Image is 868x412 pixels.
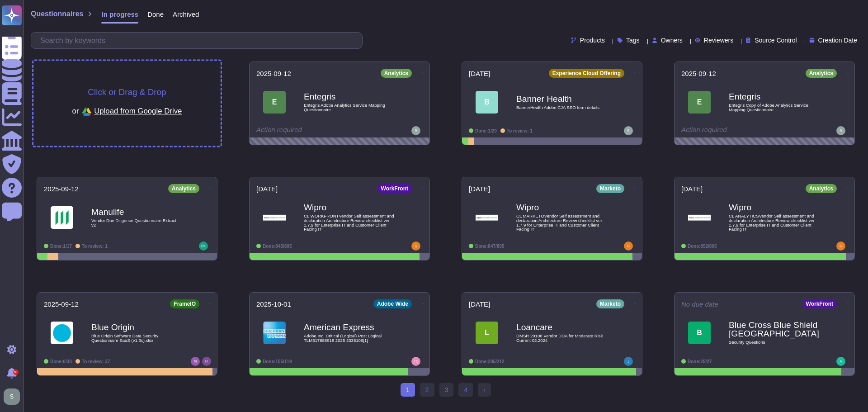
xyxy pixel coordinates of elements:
[304,103,394,112] span: Entegris Adobe Analytics Service Mapping Questionnaire
[818,37,857,43] span: Creation Date
[681,70,716,77] span: 2025-09-12
[44,301,79,308] span: 2025-09-12
[191,357,200,366] img: user
[304,334,394,342] span: Adobe Inc. Critical (Logical) Post Logical TLM317888918 2025 2338106[1]
[806,69,837,78] div: Analytics
[94,107,182,115] span: Upload from Google Drive
[516,334,607,342] span: DMSR 29108 Vendor DDA for Moderate Risk Current 02.2024
[170,299,199,308] div: FrameIO
[476,322,498,344] div: L
[304,203,394,212] b: Wipro
[377,184,412,193] div: WorkFront
[401,383,415,397] span: 1
[173,11,199,18] span: Archived
[88,88,166,96] span: Click or Drag & Drop
[44,185,79,192] span: 2025-09-12
[13,369,19,375] div: 9+
[51,322,73,344] img: Logo
[729,214,819,231] span: CL ANALYTICSVendor Self assessment and declaration Architecture Review checklist ver 1.7.9 for En...
[661,37,683,43] span: Owners
[263,322,286,344] img: Logo
[806,184,837,193] div: Analytics
[91,334,182,342] span: Blue Origin Software Data Security Questionnaire SaaS (v1.3c).xlsx
[91,323,182,331] b: Blue Origin
[82,244,108,249] span: To review: 1
[4,388,20,405] img: user
[469,185,490,192] span: [DATE]
[681,126,792,135] div: Action required
[411,357,420,366] img: user
[469,70,490,77] span: [DATE]
[263,206,286,229] img: Logo
[256,301,291,308] span: 2025-10-01
[476,91,498,114] div: B
[256,70,291,77] span: 2025-09-12
[836,357,845,366] img: user
[626,37,640,43] span: Tags
[476,206,498,229] img: Logo
[516,203,607,212] b: Wipro
[688,359,712,364] span: Done: 25/27
[624,242,633,251] img: user
[516,105,607,110] span: BannerHealth Adobe CJA SSO form details
[36,33,362,48] input: Search by keywords
[836,242,845,251] img: user
[263,359,292,364] span: Done: 105/119
[101,11,138,18] span: In progress
[256,126,367,135] div: Action required
[729,321,819,338] b: Blue Cross Blue Shield [GEOGRAPHIC_DATA]
[836,126,845,135] img: user
[256,185,278,192] span: [DATE]
[516,95,607,103] b: Banner Health
[199,242,208,251] img: user
[507,128,533,133] span: To review: 1
[168,184,199,193] div: Analytics
[596,299,624,308] div: Marketo
[304,214,394,231] span: CL WORKFRONTVendor Self assessment and declaration Architecture Review checklist ver 1.7.9 for En...
[50,359,72,364] span: Done: 0/38
[411,126,420,135] img: user
[263,91,286,114] div: E
[91,208,182,216] b: Manulife
[31,10,83,18] span: Questionnaires
[475,359,505,364] span: Done: 205/212
[688,322,711,344] div: B
[458,383,473,397] a: 4
[263,244,292,249] span: Done: 845/895
[688,206,711,229] img: Logo
[681,185,703,192] span: [DATE]
[704,37,733,43] span: Reviewers
[624,357,633,366] img: user
[50,244,72,249] span: Done: 1/17
[202,357,211,366] img: user
[82,359,110,364] span: To review: 37
[483,386,486,393] span: ›
[624,126,633,135] img: user
[2,387,26,407] button: user
[381,69,412,78] div: Analytics
[681,301,718,308] span: No due date
[304,92,394,101] b: Entegris
[147,11,164,18] span: Done
[549,69,624,78] div: Experience Cloud Offering
[91,218,182,227] span: Vendor Due Diligence Questionnaire Extract v2
[439,383,454,397] a: 3
[411,242,420,251] img: user
[516,214,607,231] span: CL MARKETOVendor Self assessment and declaration Architecture Review checklist ver 1.7.9 for Ente...
[729,103,819,112] span: Entegris Copy of Adobe Analytics Service Mapping Questionnaire
[304,323,394,331] b: American Express
[755,37,797,43] span: Source Control
[79,104,94,119] img: google drive
[688,91,711,114] div: E
[469,301,490,308] span: [DATE]
[420,383,434,397] a: 2
[729,340,819,345] span: Security Questions
[51,206,73,229] img: Logo
[729,203,819,212] b: Wipro
[802,299,837,308] div: WorkFront
[475,128,497,133] span: Done: 1/29
[580,37,605,43] span: Products
[516,323,607,331] b: Loancare
[373,299,412,308] div: Adobe Wide
[72,104,182,119] div: or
